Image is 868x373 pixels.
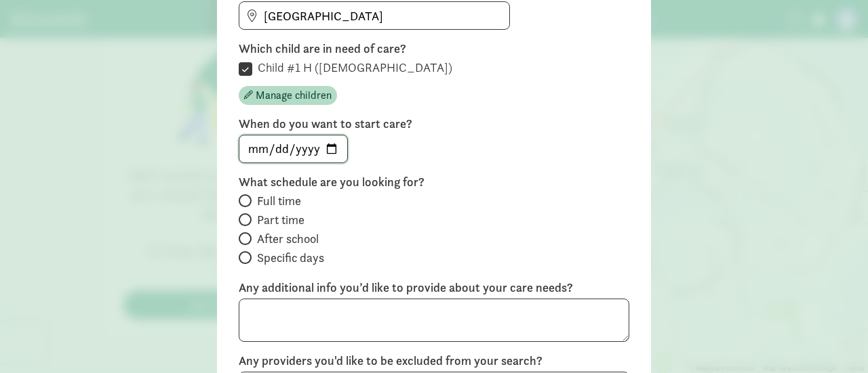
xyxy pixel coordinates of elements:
[257,212,304,228] span: Part time
[257,250,324,266] span: Specific days
[239,2,509,29] input: Find address
[257,193,301,209] span: Full time
[239,41,629,57] label: Which child are in need of care?
[239,174,629,190] label: What schedule are you looking for?
[239,280,629,296] label: Any additional info you’d like to provide about your care needs?
[239,353,629,369] label: Any providers you'd like to be excluded from your search?
[257,231,319,247] span: After school
[239,86,337,105] button: Manage children
[256,87,332,104] span: Manage children
[252,60,452,76] label: Child #1 H ([DEMOGRAPHIC_DATA])
[239,116,629,132] label: When do you want to start care?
